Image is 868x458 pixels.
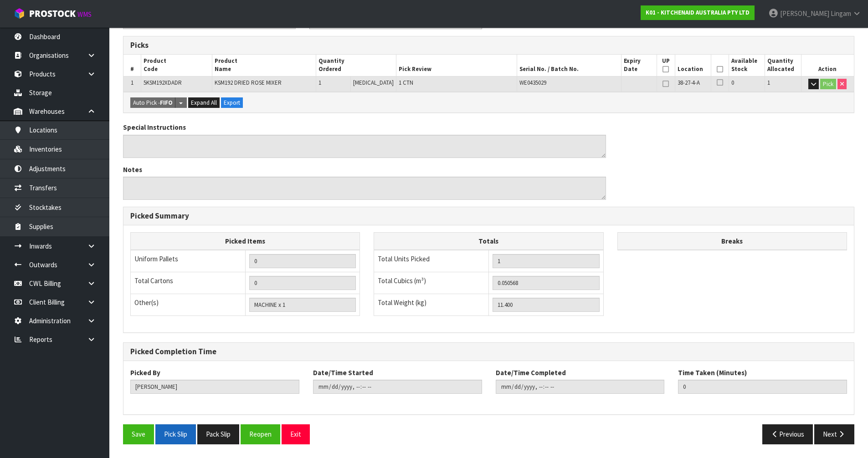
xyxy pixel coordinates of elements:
button: Reopen [241,424,280,444]
a: K01 - KITCHENAID AUSTRALIA PTY LTD [641,5,755,20]
h3: Picked Summary [130,212,847,220]
span: 1 [131,79,134,87]
span: KSM192 DRIED ROSE MIXER [215,79,282,87]
span: 0 [731,79,734,87]
th: Totals [374,232,603,250]
th: Expiry Date [621,55,657,76]
input: UNIFORM P LINES [249,254,356,268]
label: Time Taken (Minutes) [678,368,747,377]
span: WE0435029 [519,79,546,87]
button: Save [123,424,154,444]
img: cube-alt.png [14,8,25,19]
label: Date/Time Started [313,368,373,377]
button: Pack Slip [197,424,239,444]
th: Breaks [617,232,847,250]
button: Auto Pick -FIFO [130,97,175,108]
span: 38-27-4-A [678,79,700,87]
td: Uniform Pallets [131,250,246,272]
td: Total Weight (kg) [374,294,489,316]
button: Export [221,97,243,108]
button: Previous [762,424,813,444]
span: 1 [767,79,770,87]
th: Picked Items [131,232,360,250]
th: # [123,55,141,76]
th: Quantity Allocated [765,55,801,76]
td: Other(s) [131,294,246,316]
label: Notes [123,165,142,174]
strong: K01 - KITCHENAID AUSTRALIA PTY LTD [646,9,750,16]
button: Exit [282,424,310,444]
label: Special Instructions [123,122,186,132]
th: Pick Review [396,55,517,76]
th: Serial No. / Batch No. [517,55,621,76]
th: Quantity Ordered [316,55,396,76]
th: Action [801,55,854,76]
td: Total Cubics (m³) [374,272,489,294]
input: Time Taken [678,380,847,394]
th: UP [657,55,675,76]
th: Available Stock [729,55,765,76]
label: Picked By [130,368,160,377]
strong: FIFO [160,99,173,107]
span: Expand All [191,99,217,107]
span: [PERSON_NAME] [780,9,829,18]
th: Product Code [141,55,212,76]
button: Pick Slip [155,424,196,444]
span: [MEDICAL_DATA] [353,79,394,87]
th: Product Name [212,55,316,76]
h3: Picked Completion Time [130,347,847,356]
button: Next [814,424,854,444]
input: Picked By [130,380,299,394]
button: Expand All [188,97,220,108]
td: Total Cartons [131,272,246,294]
label: Date/Time Completed [496,368,566,377]
input: OUTERS TOTAL = CTN [249,276,356,290]
td: Total Units Picked [374,250,489,272]
span: 5KSM192XDADR [144,79,182,87]
span: 1 CTN [399,79,413,87]
span: Lingam [831,9,851,18]
h3: Picks [130,41,482,50]
span: ProStock [29,8,76,20]
span: 1 [318,79,321,87]
th: Location [675,55,711,76]
small: WMS [77,10,92,19]
button: Pick [820,79,836,90]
